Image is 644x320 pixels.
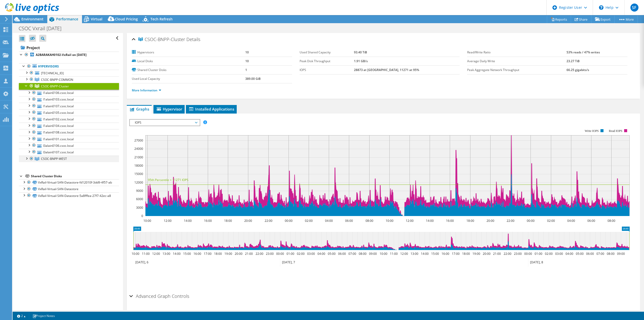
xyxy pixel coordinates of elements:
[19,142,119,149] a: l3alain0106.csoc.local
[19,123,119,129] a: l1alain0104.csoc.local
[41,71,64,75] span: [TECHNICAL_ID]
[266,252,274,256] text: 23:00
[193,252,201,256] text: 16:00
[19,116,119,122] a: l1alain0102.csoc.local
[547,15,571,23] a: Reports
[276,252,284,256] text: 00:00
[245,50,249,54] b: 10
[132,59,245,64] label: Local Disks
[462,252,470,256] text: 18:00
[390,252,398,256] text: 11:00
[41,78,73,82] span: CSOC-BNPP-COMMON
[591,15,615,23] a: Export
[411,252,418,256] text: 13:00
[163,252,170,256] text: 13:00
[345,219,353,223] text: 06:00
[115,17,138,21] span: Cloud Pricing
[504,252,511,256] text: 22:00
[186,36,200,42] span: Details
[630,4,638,12] span: SF
[164,219,172,223] text: 12:00
[188,106,234,112] span: Installed Applications
[148,178,188,182] text: 95th Percentile = 11271 IOPS
[19,156,119,162] a: CSOC-BNPP-WEST
[129,291,189,301] h2: Advanced Graph Controls
[19,44,119,52] a: Project
[19,83,119,89] a: CSOC-BNPP-Cluster
[214,252,222,256] text: 18:00
[256,252,263,256] text: 22:00
[245,252,253,256] text: 21:00
[19,103,119,109] a: l1alain0107.csoc.local
[325,219,333,223] text: 04:00
[19,149,119,155] a: l3alain0107.csoc.local
[224,219,232,223] text: 18:00
[142,252,150,256] text: 11:00
[143,219,151,223] text: 10:00
[359,252,367,256] text: 08:00
[19,129,119,136] a: l1alain0108.csoc.local
[152,252,160,256] text: 12:00
[466,219,474,223] text: 18:00
[29,313,58,319] a: Project Notes
[19,76,119,83] a: CSOC-BNPP-COMMON
[235,252,243,256] text: 20:00
[19,186,119,192] a: VxRail-Virtual-SAN-Datastore
[608,219,615,223] text: 08:00
[426,219,434,223] text: 14:00
[446,219,454,223] text: 16:00
[467,59,567,64] label: Average Daily Write
[244,219,252,223] text: 20:00
[406,219,414,223] text: 12:00
[617,252,625,256] text: 09:00
[287,252,294,256] text: 01:00
[14,313,29,319] a: 2
[467,50,567,55] label: Read/Write Ratio
[136,197,143,201] text: 6000
[134,180,143,185] text: 12000
[566,252,573,256] text: 04:00
[245,68,247,72] b: 1
[567,59,580,63] b: 23.27 TiB
[338,252,346,256] text: 06:00
[607,252,615,256] text: 08:00
[173,252,181,256] text: 14:00
[156,106,182,112] span: Hypervisor
[571,15,591,23] a: Share
[300,50,354,55] label: Used Shared Capacity
[493,252,501,256] text: 21:00
[545,252,553,256] text: 02:00
[19,52,119,58] a: A2BARAKAH0102-VxRail on [DATE]
[132,76,245,81] label: Used Local Capacity
[204,219,212,223] text: 16:00
[138,37,185,42] span: CSOC-BNPP-Cluster
[184,219,192,223] text: 14:00
[421,252,429,256] text: 14:00
[472,252,480,256] text: 19:00
[56,17,78,21] span: Performance
[141,214,143,218] text: 0
[297,252,305,256] text: 02:00
[19,179,119,186] a: VxRail-Virtual-SAN-Datastore-fd12010f-3dd9-4f57-ab
[307,252,315,256] text: 03:00
[614,15,638,23] a: More
[487,219,494,223] text: 20:00
[136,205,143,210] text: 3000
[467,67,567,73] label: Peak Aggregate Network Throughput
[41,157,67,161] span: CSOC-BNPP-WEST
[483,252,491,256] text: 20:00
[132,120,197,126] span: IOPS
[400,252,408,256] text: 12:00
[19,96,119,103] a: l1alain0103.csoc.local
[567,68,589,72] b: 66.25 gigabits/s
[91,17,102,21] span: Virtual
[183,252,191,256] text: 15:00
[567,219,575,223] text: 04:00
[587,219,595,223] text: 06:00
[245,59,249,63] b: 10
[19,109,119,116] a: l1alain0105.csoc.local
[150,17,173,21] span: Tech Refresh
[300,59,354,64] label: Peak Disk Throughput
[204,252,212,256] text: 17:00
[136,189,143,193] text: 9000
